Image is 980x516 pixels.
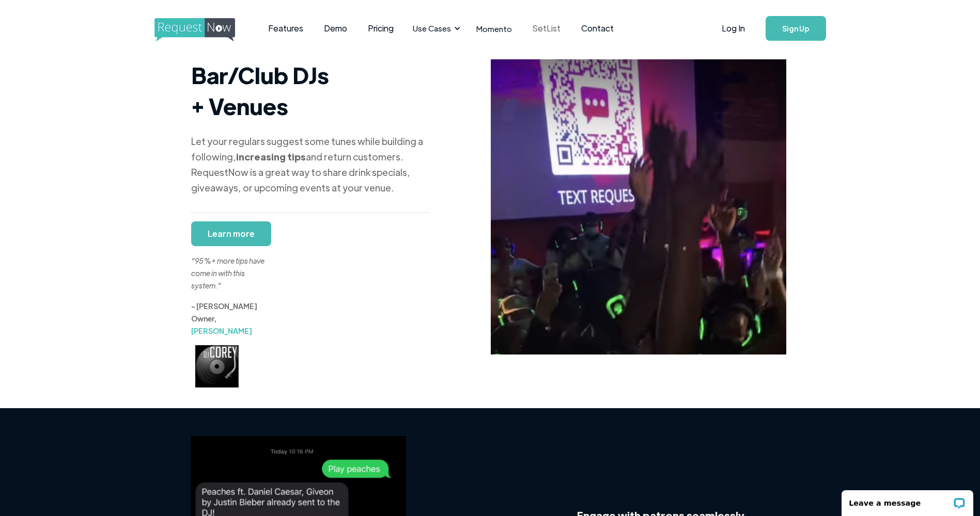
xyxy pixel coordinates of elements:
a: SetList [522,12,571,44]
a: Learn more [191,221,271,246]
a: Log In [711,10,755,46]
iframe: LiveChat chat widget [835,483,980,516]
div: Use Cases [413,23,451,34]
a: Sign Up [766,16,826,41]
a: Features [258,12,314,44]
div: Let your regulars suggest some tunes while building a following, and return customers. RequestNow... [191,134,429,196]
strong: increasing tips [236,151,306,163]
a: Pricing [357,12,404,44]
div: Use Cases [407,12,463,44]
img: requestnow logo [154,18,254,42]
div: "95%+ more tips have come in with this system." [191,230,269,292]
div: - [PERSON_NAME] Owner, [191,300,269,337]
a: [PERSON_NAME] [191,326,252,335]
a: Demo [314,12,357,44]
a: Contact [571,12,624,44]
strong: Bar/Club DJs + Venues [191,60,329,120]
a: Momento [466,13,522,44]
a: home [154,18,232,39]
